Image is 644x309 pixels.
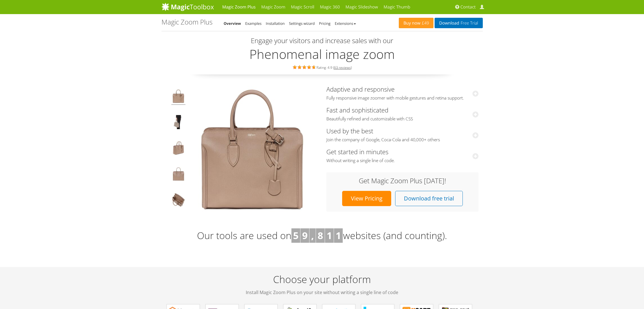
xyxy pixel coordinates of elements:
[326,95,479,101] span: Fully responsive image zoomer with mobile gestures and retina support.
[293,229,298,242] b: 5
[326,147,479,164] a: Get started in minutesWithout writing a single line of code.
[327,229,332,242] b: 1
[161,64,483,70] div: Rating: 4.9 ( )
[171,193,185,209] img: JavaScript zoom tool example
[319,21,331,26] a: Pricing
[421,21,429,25] span: £49
[326,85,479,101] a: Adaptive and responsiveFully responsive image zoomer with mobile gestures and retina support.
[161,18,213,26] h1: Magic Zoom Plus
[161,289,483,296] span: Install Magic Zoom Plus on your site without writing a single line of code
[171,89,185,105] img: Product image zoom example
[161,3,214,11] img: MagicToolbox.com - Image tools for your website
[171,141,185,157] img: jQuery image zoom example
[163,37,481,44] h3: Engage your visitors and increase sales with our
[171,167,185,183] img: Hover image zoom example
[461,4,476,10] span: Contact
[326,137,479,143] span: Join the company of Google, Coca-Cola and 40,000+ others
[266,21,285,26] a: Installation
[245,21,262,26] a: Examples
[289,21,315,26] a: Settings wizard
[161,228,483,243] h3: Our tools are used on websites (and counting).
[326,106,479,122] a: Fast and sophisticatedBeautifully refined and customizable with CSS
[332,177,473,184] h3: Get Magic Zoom Plus [DATE]!
[171,115,185,131] img: JavaScript image zoom example
[395,191,463,206] a: Download free trial
[335,21,356,26] a: Extensions
[224,21,241,26] a: Overview
[189,86,316,213] img: Magic Zoom Plus Demo
[435,18,483,28] a: DownloadFree Trial
[342,191,391,206] a: View Pricing
[336,229,341,242] b: 1
[326,116,479,122] span: Beautifully refined and customizable with CSS
[318,229,323,242] b: 8
[161,272,483,296] h2: Choose your platform
[161,47,483,61] h2: Phenomenal image zoom
[311,229,314,242] b: ,
[334,65,351,70] a: 63 reviews
[459,21,478,25] span: Free Trial
[326,127,479,143] a: Used by the bestJoin the company of Google, Coca-Cola and 40,000+ others
[302,229,307,242] b: 9
[326,158,479,164] span: Without writing a single line of code.
[399,18,433,28] a: Buy now£49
